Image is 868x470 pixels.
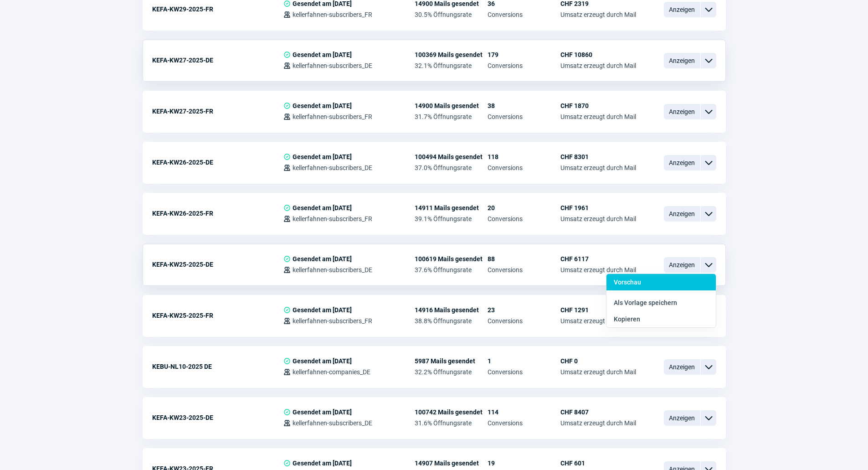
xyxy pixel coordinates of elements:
[614,299,677,306] span: Als Vorlage speichern
[293,460,352,467] span: Gesendet am [DATE]
[488,255,560,263] span: 88
[560,255,636,263] span: CHF 6117
[415,306,488,314] span: 14916 Mails gesendet
[415,255,488,263] span: 100619 Mails gesendet
[560,266,636,274] span: Umsatz erzeugt durch Mail
[415,317,488,325] span: 38.8% Öffnungsrate
[293,153,352,160] span: Gesendet am [DATE]
[415,164,488,171] span: 37.0% Öffnungsrate
[488,51,560,58] span: 179
[488,357,560,365] span: 1
[560,62,636,69] span: Umsatz erzeugt durch Mail
[293,11,372,18] span: kellerfahnen-subscribers_FR
[415,419,488,427] span: 31.6% Öffnungsrate
[152,51,283,69] div: KEFA-KW27-2025-DE
[488,368,560,376] span: Conversions
[293,204,352,212] span: Gesendet am [DATE]
[415,215,488,222] span: 39.1% Öffnungsrate
[560,408,636,416] span: CHF 8407
[488,266,560,274] span: Conversions
[152,204,283,222] div: KEFA-KW26-2025-FR
[664,104,700,119] span: Anzeigen
[560,306,636,314] span: CHF 1291
[488,62,560,69] span: Conversions
[488,102,560,109] span: 38
[560,51,636,58] span: CHF 10860
[560,460,636,467] span: CHF 601
[560,164,636,171] span: Umsatz erzeugt durch Mail
[488,113,560,120] span: Conversions
[293,419,372,427] span: kellerfahnen-subscribers_DE
[560,419,636,427] span: Umsatz erzeugt durch Mail
[293,102,352,109] span: Gesendet am [DATE]
[664,359,700,375] span: Anzeigen
[293,51,352,58] span: Gesendet am [DATE]
[415,368,488,376] span: 32.2% Öffnungsrate
[293,266,372,274] span: kellerfahnen-subscribers_DE
[560,368,636,376] span: Umsatz erzeugt durch Mail
[488,408,560,416] span: 114
[560,357,636,365] span: CHF 0
[293,255,352,263] span: Gesendet am [DATE]
[488,460,560,467] span: 19
[664,206,700,222] span: Anzeigen
[293,62,372,69] span: kellerfahnen-subscribers_DE
[293,164,372,171] span: kellerfahnen-subscribers_DE
[152,153,283,171] div: KEFA-KW26-2025-DE
[293,306,352,314] span: Gesendet am [DATE]
[488,419,560,427] span: Conversions
[560,317,636,325] span: Umsatz erzeugt durch Mail
[560,153,636,160] span: CHF 8301
[293,408,352,416] span: Gesendet am [DATE]
[488,164,560,171] span: Conversions
[152,102,283,120] div: KEFA-KW27-2025-FR
[488,11,560,18] span: Conversions
[560,113,636,120] span: Umsatz erzeugt durch Mail
[415,153,488,160] span: 100494 Mails gesendet
[152,255,283,274] div: KEFA-KW25-2025-DE
[293,357,352,365] span: Gesendet am [DATE]
[293,317,372,325] span: kellerfahnen-subscribers_FR
[488,215,560,222] span: Conversions
[415,113,488,120] span: 31.7% Öffnungsrate
[415,62,488,69] span: 32.1% Öffnungsrate
[560,215,636,222] span: Umsatz erzeugt durch Mail
[415,102,488,109] span: 14900 Mails gesendet
[488,153,560,160] span: 118
[415,51,488,58] span: 100369 Mails gesendet
[152,408,283,427] div: KEFA-KW23-2025-DE
[152,357,283,376] div: KEBU-NL10-2025 DE
[415,357,488,365] span: 5987 Mails gesendet
[560,204,636,212] span: CHF 1961
[664,53,700,68] span: Anzeigen
[152,306,283,325] div: KEFA-KW25-2025-FR
[293,368,370,376] span: kellerfahnen-companies_DE
[664,2,700,17] span: Anzeigen
[488,306,560,314] span: 23
[415,460,488,467] span: 14907 Mails gesendet
[664,155,700,170] span: Anzeigen
[664,257,700,273] span: Anzeigen
[293,215,372,222] span: kellerfahnen-subscribers_FR
[415,204,488,212] span: 14911 Mails gesendet
[488,204,560,212] span: 20
[415,266,488,274] span: 37.6% Öffnungsrate
[560,11,636,18] span: Umsatz erzeugt durch Mail
[293,113,372,120] span: kellerfahnen-subscribers_FR
[664,410,700,426] span: Anzeigen
[488,317,560,325] span: Conversions
[415,11,488,18] span: 30.5% Öffnungsrate
[614,279,641,286] span: Vorschau
[560,102,636,109] span: CHF 1870
[614,315,640,323] span: Kopieren
[415,408,488,416] span: 100742 Mails gesendet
